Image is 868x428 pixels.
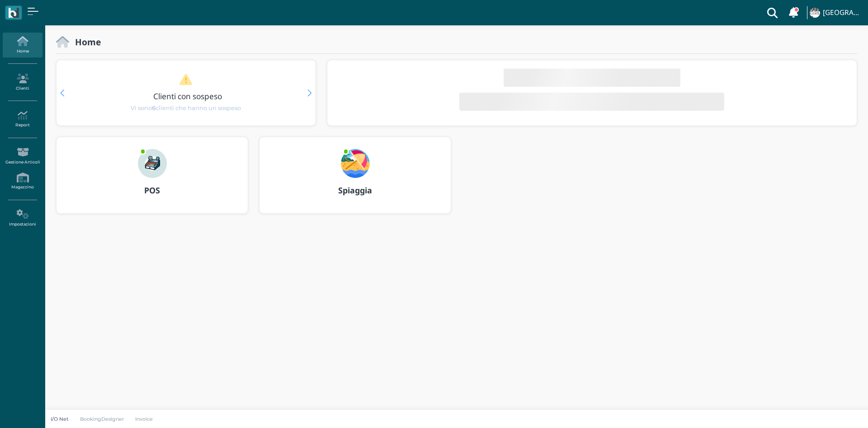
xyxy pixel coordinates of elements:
b: POS [144,185,160,196]
img: ... [341,149,370,178]
a: ... Spiaggia [259,137,451,225]
a: ... POS [56,137,248,225]
iframe: Help widget launcher [804,400,860,420]
img: ... [138,149,167,178]
img: logo [8,8,19,18]
h2: Home [69,37,101,47]
span: Vi sono clienti che hanno un sospeso [131,104,241,112]
a: Clienti con sospeso Vi sono6clienti che hanno un sospeso [74,73,298,112]
a: Report [3,107,42,132]
a: Gestione Articoli [3,144,42,168]
h4: [GEOGRAPHIC_DATA] [823,9,863,17]
b: 6 [152,105,156,111]
a: ... [GEOGRAPHIC_DATA] [808,2,863,24]
a: Home [3,33,42,58]
a: Magazzino [3,169,42,194]
a: Clienti [3,70,42,95]
b: Spiaggia [338,185,372,196]
img: ... [810,8,820,18]
h3: Clienti con sospeso [75,92,300,101]
a: Impostazioni [3,206,42,231]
